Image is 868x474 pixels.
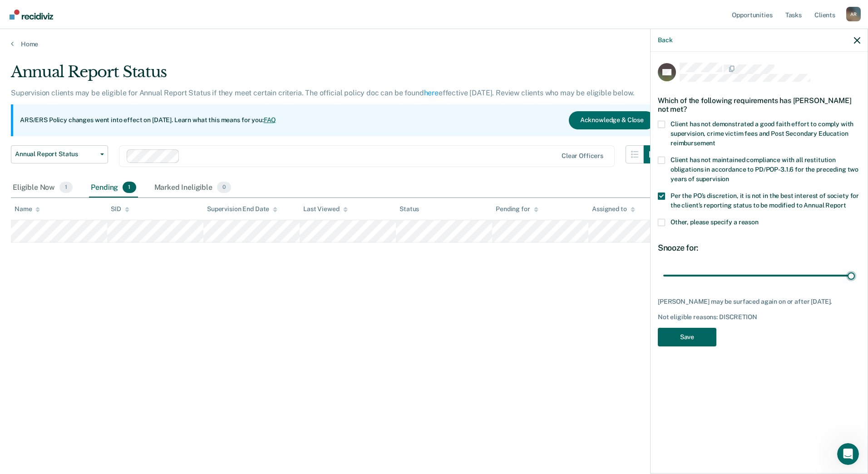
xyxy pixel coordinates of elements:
[569,111,655,129] button: Acknowledge & Close
[671,192,859,209] span: Per the PO’s discretion, it is not in the best interest of society for the client’s reporting sta...
[658,298,860,306] div: [PERSON_NAME] may be surfaced again on or after [DATE].
[658,36,672,44] button: Back
[846,7,861,21] div: A R
[20,116,276,125] p: ARS/ERS Policy changes went into effect on [DATE]. Learn what this means for you:
[123,182,136,193] span: 1
[658,328,716,346] button: Save
[837,443,859,465] iframe: Intercom live chat
[153,178,233,198] div: Marked Ineligible
[217,182,231,193] span: 0
[671,120,853,147] span: Client has not demonstrated a good faith effort to comply with supervision, crime victim fees and...
[303,205,347,213] div: Last Viewed
[496,205,538,213] div: Pending for
[264,116,276,123] a: FAQ
[59,182,73,193] span: 1
[89,178,138,198] div: Pending
[10,10,53,20] img: Recidiviz
[11,40,857,48] a: Home
[671,218,759,226] span: Other, please specify a reason
[658,243,860,253] div: Snooze for:
[207,205,277,213] div: Supervision End Date
[15,205,40,213] div: Name
[658,313,860,321] div: Not eligible reasons: DISCRETION
[562,152,603,160] div: Clear officers
[15,150,97,158] span: Annual Report Status
[658,89,860,121] div: Which of the following requirements has [PERSON_NAME] not met?
[671,156,858,183] span: Client has not maintained compliance with all restitution obligations in accordance to PD/POP-3.1...
[11,178,74,198] div: Eligible Now
[111,205,129,213] div: SID
[399,205,419,213] div: Status
[592,205,635,213] div: Assigned to
[424,89,439,97] a: here
[11,63,662,89] div: Annual Report Status
[11,89,634,97] p: Supervision clients may be eligible for Annual Report Status if they meet certain criteria. The o...
[846,7,861,21] button: Profile dropdown button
